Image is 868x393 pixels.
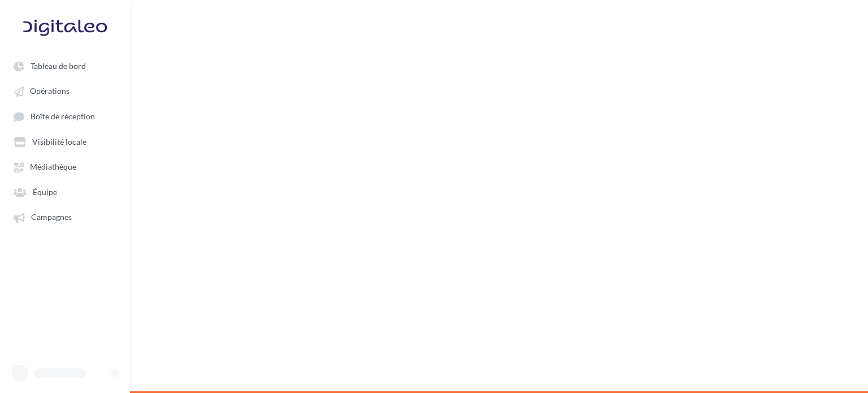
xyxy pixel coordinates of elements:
[30,162,76,172] span: Médiathèque
[7,182,123,202] a: Équipe
[30,87,70,96] span: Opérations
[7,106,123,127] a: Boîte de réception
[32,137,86,146] span: Visibilité locale
[33,187,57,197] span: Équipe
[31,61,86,71] span: Tableau de bord
[31,213,72,222] span: Campagnes
[7,206,123,227] a: Campagnes
[7,131,123,152] a: Visibilité locale
[7,156,123,176] a: Médiathèque
[7,80,123,101] a: Opérations
[7,55,123,76] a: Tableau de bord
[31,111,95,121] span: Boîte de réception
